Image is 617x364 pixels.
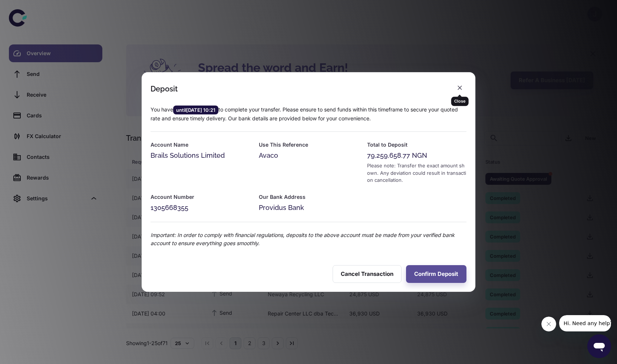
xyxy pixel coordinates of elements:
[333,265,402,283] button: Cancel Transaction
[259,193,358,201] h6: Our Bank Address
[151,141,250,149] h6: Account Name
[367,141,466,149] h6: Total to Deposit
[151,231,466,247] p: Important: In order to comply with financial regulations, deposits to the above account must be m...
[259,150,358,161] div: Avaco
[559,315,611,331] iframe: Message from company
[151,84,178,93] div: Deposit
[367,162,466,184] div: Please note: Transfer the exact amount shown. Any deviation could result in transaction cancellat...
[151,150,250,161] div: Brails Solutions Limited
[151,106,466,123] p: You have to complete your transfer. Please ensure to send funds within this timeframe to secure y...
[406,265,466,283] button: Confirm Deposit
[451,97,469,106] div: Close
[4,5,53,11] span: Hi. Need any help?
[259,203,358,213] div: Providus Bank
[151,193,250,201] h6: Account Number
[587,334,611,358] iframe: Button to launch messaging window
[151,203,250,213] div: 1305668355
[259,141,358,149] h6: Use This Reference
[541,317,556,331] iframe: Close message
[367,150,466,161] div: 79,259,658.77 NGN
[173,106,218,114] span: until [DATE] 10:21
